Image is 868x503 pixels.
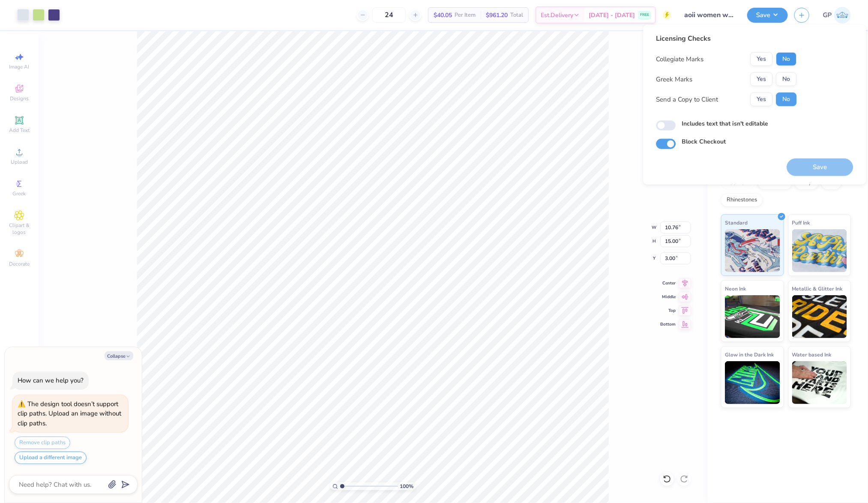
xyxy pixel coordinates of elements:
[725,295,780,338] img: Neon Ink
[434,11,452,20] span: $40.05
[776,72,797,86] button: No
[823,7,851,24] a: GP
[792,229,847,272] img: Puff Ink
[678,6,741,24] input: Untitled Design
[792,350,832,359] span: Water based Ink
[400,482,414,490] span: 100 %
[510,11,523,20] span: Total
[9,63,30,70] span: Image AI
[4,222,34,236] span: Clipart & logos
[725,350,774,359] span: Glow in the Dark Ink
[11,159,28,165] span: Upload
[682,137,726,146] label: Block Checkout
[660,280,676,286] span: Center
[751,72,773,86] button: Yes
[640,12,649,18] span: FREE
[486,11,508,20] span: $961.20
[751,93,773,106] button: Yes
[541,11,573,20] span: Est. Delivery
[721,194,763,207] div: Rhinestones
[792,284,843,293] span: Metallic & Glitter Ink
[751,52,773,66] button: Yes
[10,95,29,102] span: Designs
[792,218,810,227] span: Puff Ink
[455,11,476,20] span: Per Item
[13,190,26,197] span: Greek
[18,376,84,385] div: How can we help you?
[776,52,797,66] button: No
[747,8,788,23] button: Save
[372,7,406,23] input: – –
[725,229,780,272] img: Standard
[776,93,797,106] button: No
[660,308,676,314] span: Top
[792,361,847,404] img: Water based Ink
[656,33,797,44] div: Licensing Checks
[725,284,746,293] span: Neon Ink
[834,7,851,24] img: Gene Padilla
[656,54,704,64] div: Collegiate Marks
[660,294,676,300] span: Middle
[725,218,748,227] span: Standard
[18,400,121,428] div: The design tool doesn’t support clip paths. Upload an image without clip paths.
[105,351,133,360] button: Collapse
[9,127,30,134] span: Add Text
[15,452,87,464] button: Upload a different image
[656,75,693,84] div: Greek Marks
[823,10,832,20] span: GP
[9,260,30,267] span: Decorate
[792,295,847,338] img: Metallic & Glitter Ink
[725,361,780,404] img: Glow in the Dark Ink
[682,119,769,128] label: Includes text that isn't editable
[656,95,718,105] div: Send a Copy to Client
[589,11,635,20] span: [DATE] - [DATE]
[660,321,676,327] span: Bottom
